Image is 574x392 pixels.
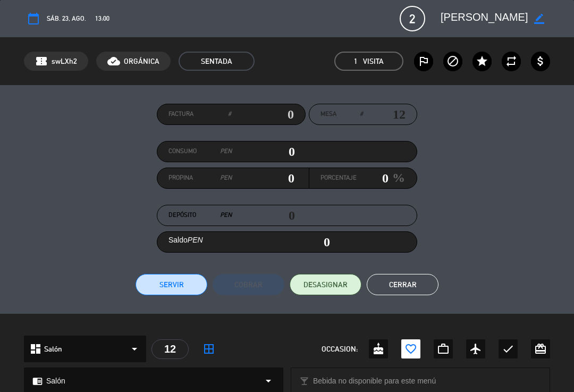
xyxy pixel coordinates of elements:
[404,343,417,355] i: favorite_border
[168,234,203,246] label: Saldo
[29,343,42,355] i: dashboard
[476,55,488,68] i: star
[231,106,294,122] input: 0
[46,375,65,387] span: Salón
[320,109,336,120] span: Mesa
[24,9,43,28] button: calendar_today
[213,274,284,295] button: Cobrar
[168,146,232,157] label: Consumo
[534,14,544,24] i: border_color
[136,274,207,295] button: Servir
[354,55,358,68] span: 1
[320,173,357,184] label: Porcentaje
[228,109,231,120] em: #
[502,343,514,355] i: check
[188,236,203,244] em: PEN
[168,210,232,221] label: Depósito
[469,343,482,355] i: airplanemode_active
[446,55,459,68] i: block
[400,6,425,31] span: 2
[47,13,86,24] span: sáb. 23, ago.
[179,52,255,71] span: SENTADA
[27,12,40,25] i: calendar_today
[35,55,48,68] span: confirmation_number
[363,55,384,68] em: Visita
[372,343,385,355] i: cake
[262,374,275,387] i: arrow_drop_down
[534,343,547,355] i: card_giftcard
[290,274,361,295] button: DESASIGNAR
[168,173,232,184] label: Propina
[32,376,43,386] i: chrome_reader_mode
[303,279,348,290] span: DESASIGNAR
[95,13,109,24] span: 13:00
[322,343,358,355] span: OCCASION:
[389,168,405,188] em: %
[534,55,547,68] i: attach_money
[313,375,436,387] span: Bebida no disponible para este menú
[417,55,430,68] i: outlined_flag
[124,55,159,68] span: ORGÁNICA
[220,146,232,157] em: PEN
[168,109,231,120] label: Factura
[437,343,450,355] i: work_outline
[202,343,215,355] i: border_all
[367,274,438,295] button: Cerrar
[360,109,363,120] em: #
[44,343,62,355] span: Salón
[232,144,295,160] input: 0
[52,55,77,68] span: swLXh2
[220,210,232,221] em: PEN
[363,106,406,122] input: number
[128,343,141,355] i: arrow_drop_down
[299,376,309,386] i: local_bar
[220,173,232,184] em: PEN
[232,170,295,186] input: 0
[505,55,518,68] i: repeat
[107,55,120,68] i: cloud_done
[151,339,189,359] div: 12
[357,170,389,186] input: 0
